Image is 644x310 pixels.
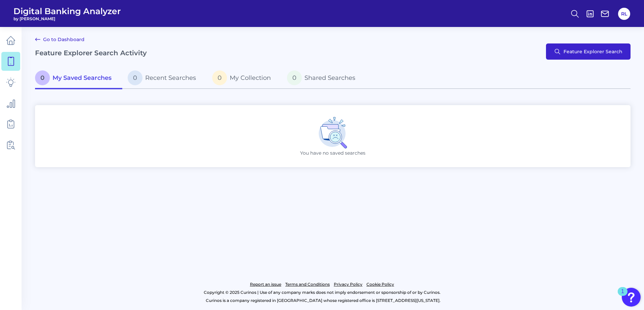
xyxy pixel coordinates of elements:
span: 0 [212,70,227,85]
a: Cookie Policy [366,280,394,288]
span: Recent Searches [145,74,196,82]
span: by [PERSON_NAME] [13,16,121,21]
span: 0 [35,70,50,85]
button: Open Resource Center, 1 new notification [622,288,641,307]
span: 0 [287,70,302,85]
div: You have no saved searches [35,105,631,167]
span: Digital Banking Analyzer [13,6,121,16]
h2: Feature Explorer Search Activity [35,49,147,57]
a: Privacy Policy [334,280,362,288]
p: Copyright © 2025 Curinos | Use of any company marks does not imply endorsement or sponsorship of ... [33,288,611,297]
a: 0Shared Searches [282,68,366,89]
span: My Collection [230,74,271,82]
a: 0My Collection [207,68,282,89]
span: Shared Searches [304,74,355,82]
p: Curinos is a company registered in [GEOGRAPHIC_DATA] whose registered office is [STREET_ADDRESS][... [35,297,611,305]
span: 0 [128,70,142,85]
button: Feature Explorer Search [546,43,631,60]
a: 0My Saved Searches [35,68,122,89]
span: Feature Explorer Search [563,49,622,54]
a: Report an issue [250,280,281,288]
button: RL [618,8,630,20]
a: Go to Dashboard [35,35,85,43]
div: 1 [621,291,624,300]
a: 0Recent Searches [122,68,207,89]
span: My Saved Searches [53,74,111,82]
a: Terms and Conditions [285,280,330,288]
